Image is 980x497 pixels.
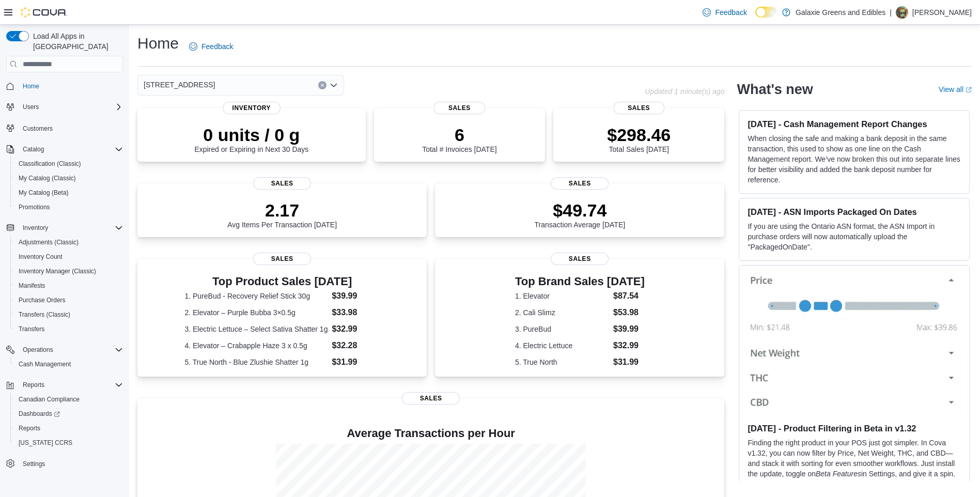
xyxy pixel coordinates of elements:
[14,158,123,170] span: Classification (Classic)
[2,221,127,235] button: Inventory
[19,344,123,356] span: Operations
[613,356,645,368] dd: $31.99
[607,125,671,145] p: $298.46
[14,393,123,406] span: Canadian Compliance
[14,294,123,306] span: Purchase Orders
[14,236,123,248] span: Adjustments (Classic)
[19,267,96,275] span: Inventory Manager (Classic)
[939,85,972,94] a: View allExternal link
[19,80,43,92] a: Home
[184,357,328,367] dt: 5. True North - Blue Zlushie Shatter 1g
[14,172,80,184] a: My Catalog (Classic)
[19,253,63,261] span: Inventory Count
[23,145,44,153] span: Catalog
[19,424,40,432] span: Reports
[194,125,308,145] p: 0 units / 0 g
[10,421,127,436] button: Reports
[748,119,961,129] h3: [DATE] - Cash Management Report Changes
[19,160,81,168] span: Classification (Classic)
[184,324,328,334] dt: 3. Electric Lettuce – Select Sativa Shatter 1g
[332,306,379,319] dd: $33.98
[19,143,123,156] span: Catalog
[515,340,609,351] dt: 4. Electric Lettuce
[14,187,73,199] a: My Catalog (Beta)
[14,279,123,292] span: Manifests
[613,323,645,335] dd: $39.99
[14,201,54,213] a: Promotions
[2,343,127,357] button: Operations
[19,344,57,356] button: Operations
[23,125,53,133] span: Customers
[23,346,53,354] span: Operations
[332,339,379,352] dd: $32.28
[184,307,328,318] dt: 2. Elevator – Purple Bubba 3×0.5g
[966,87,972,93] svg: External link
[515,307,609,318] dt: 2. Cali Slimz
[19,410,60,418] span: Dashboards
[318,81,326,89] button: Clear input
[14,358,75,370] a: Cash Management
[422,125,496,145] p: 6
[748,438,961,489] p: Finding the right product in your POS just got simpler. In Cova v1.32, you can now filter by Pric...
[2,79,127,94] button: Home
[19,143,48,156] button: Catalog
[434,102,485,114] span: Sales
[14,187,123,199] span: My Catalog (Beta)
[253,253,311,265] span: Sales
[14,172,123,184] span: My Catalog (Classic)
[21,7,67,18] img: Cova
[184,275,379,288] h3: Top Product Sales [DATE]
[223,102,281,114] span: Inventory
[515,291,609,301] dt: 1. Elevator
[19,80,123,92] span: Home
[737,81,813,98] h2: What's new
[14,294,70,306] a: Purchase Orders
[201,41,233,52] span: Feedback
[2,378,127,392] button: Reports
[2,456,127,471] button: Settings
[14,323,49,335] a: Transfers
[19,282,45,290] span: Manifests
[19,222,52,234] button: Inventory
[14,308,74,321] a: Transfers (Classic)
[19,101,43,113] button: Users
[14,393,84,406] a: Canadian Compliance
[748,423,961,433] h3: [DATE] - Product Filtering in Beta in v1.32
[19,325,44,333] span: Transfers
[19,379,123,391] span: Reports
[14,251,67,263] a: Inventory Count
[194,125,308,153] div: Expired or Expiring in Next 30 Days
[912,6,972,19] p: [PERSON_NAME]
[515,324,609,334] dt: 3. PureBud
[19,310,70,319] span: Transfers (Classic)
[10,293,127,307] button: Purchase Orders
[748,207,961,217] h3: [DATE] - ASN Imports Packaged On Dates
[19,189,69,197] span: My Catalog (Beta)
[19,174,76,182] span: My Catalog (Classic)
[14,323,123,335] span: Transfers
[19,360,71,368] span: Cash Management
[10,200,127,214] button: Promotions
[14,201,123,213] span: Promotions
[613,290,645,302] dd: $87.54
[23,224,48,232] span: Inventory
[515,357,609,367] dt: 5. True North
[332,356,379,368] dd: $31.99
[755,7,777,18] input: Dark Mode
[2,100,127,114] button: Users
[10,185,127,200] button: My Catalog (Beta)
[184,291,328,301] dt: 1. PureBud - Recovery Relief Stick 30g
[896,6,908,19] div: Terri Ganczar
[14,437,123,449] span: Washington CCRS
[14,422,44,434] a: Reports
[10,322,127,336] button: Transfers
[10,392,127,407] button: Canadian Compliance
[14,158,85,170] a: Classification (Classic)
[14,265,100,277] a: Inventory Manager (Classic)
[330,81,338,89] button: Open list of options
[19,458,49,470] a: Settings
[23,381,44,389] span: Reports
[402,392,460,405] span: Sales
[10,157,127,171] button: Classification (Classic)
[184,340,328,351] dt: 4. Elevator – Crabapple Haze 3 x 0.5g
